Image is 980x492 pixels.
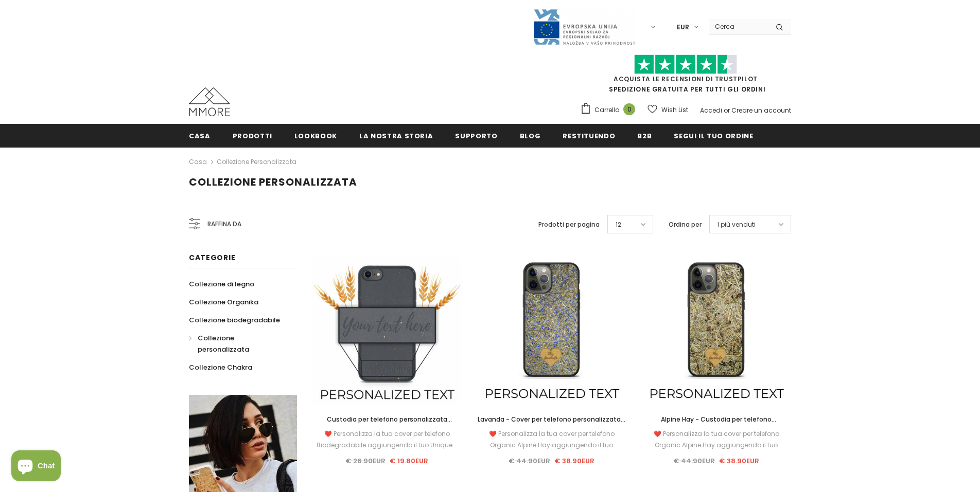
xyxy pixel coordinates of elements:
a: Wish List [647,101,688,119]
a: Blog [520,124,541,147]
div: ❤️ Personalizza la tua cover per telefono Organic Alpine Hay aggiungendo il tuo Unique... [642,428,791,451]
span: Segui il tuo ordine [674,131,753,141]
img: Fidati di Pilot Stars [634,54,737,75]
a: Acquista le recensioni di TrustPilot [614,75,758,83]
span: Casa [189,131,211,141]
inbox-online-store-chat: Shopify online store chat [8,450,64,484]
label: Prodotti per pagina [538,220,600,230]
div: ❤️ Personalizza la tua cover per telefono Organic Alpine Hay aggiungendo il tuo Unique... [477,428,626,451]
span: 0 [623,103,635,115]
input: Search Site [709,19,768,34]
a: Casa [189,156,207,168]
span: B2B [637,131,652,141]
span: Collezione personalizzata [189,175,357,189]
span: Lavanda - Cover per telefono personalizzata - Regalo personalizzato [478,415,626,435]
span: Categorie [189,252,235,263]
span: EUR [677,22,689,32]
a: Collezione Chakra [189,358,252,376]
a: Custodia per telefono personalizzata biodegradabile - nera [312,414,462,425]
a: Collezione di legno [189,275,254,293]
span: € 19.80EUR [390,456,428,466]
span: Collezione Chakra [189,362,252,372]
span: Alpine Hay - Custodia per telefono personalizzata - Regalo personalizzato [654,415,779,435]
a: B2B [637,124,652,147]
span: € 44.90EUR [673,456,715,466]
span: Lookbook [294,131,337,141]
span: 12 [616,220,621,230]
label: Ordina per [669,220,702,230]
a: Lookbook [294,124,337,147]
span: I più venduti [717,220,756,230]
a: Creare un account [731,106,791,115]
span: € 38.90EUR [554,456,594,466]
img: Javni Razpis [533,8,636,46]
a: La nostra storia [359,124,433,147]
span: € 44.90EUR [509,456,550,466]
span: Raffina da [207,218,241,230]
a: Collezione personalizzata [217,157,296,166]
span: Blog [520,131,541,141]
span: or [724,106,730,115]
a: Collezione biodegradabile [189,311,280,329]
a: Prodotti [233,124,272,147]
a: supporto [455,124,497,147]
span: supporto [455,131,497,141]
span: Collezione personalizzata [198,333,249,354]
a: Carrello 0 [580,102,640,118]
span: La nostra storia [359,131,433,141]
span: Prodotti [233,131,272,141]
span: Collezione di legno [189,279,254,289]
a: Accedi [700,106,722,115]
a: Alpine Hay - Custodia per telefono personalizzata - Regalo personalizzato [642,414,791,425]
span: SPEDIZIONE GRATUITA PER TUTTI GLI ORDINI [580,59,791,94]
span: € 38.90EUR [719,456,759,466]
a: Lavanda - Cover per telefono personalizzata - Regalo personalizzato [477,414,626,425]
span: € 26.90EUR [345,456,386,466]
span: Custodia per telefono personalizzata biodegradabile - nera [327,415,452,435]
div: ❤️ Personalizza la tua cover per telefono Biodegradabile aggiungendo il tuo Unique... [312,428,462,451]
a: Collezione Organika [189,293,258,311]
a: Restituendo [563,124,615,147]
a: Casa [189,124,211,147]
img: Casi MMORE [189,87,230,116]
a: Javni Razpis [533,22,636,31]
a: Collezione personalizzata [189,329,286,358]
span: Wish List [661,105,688,115]
span: Carrello [594,105,619,115]
a: Segui il tuo ordine [674,124,753,147]
span: Collezione Organika [189,297,258,307]
span: Restituendo [563,131,615,141]
span: Collezione biodegradabile [189,315,280,325]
